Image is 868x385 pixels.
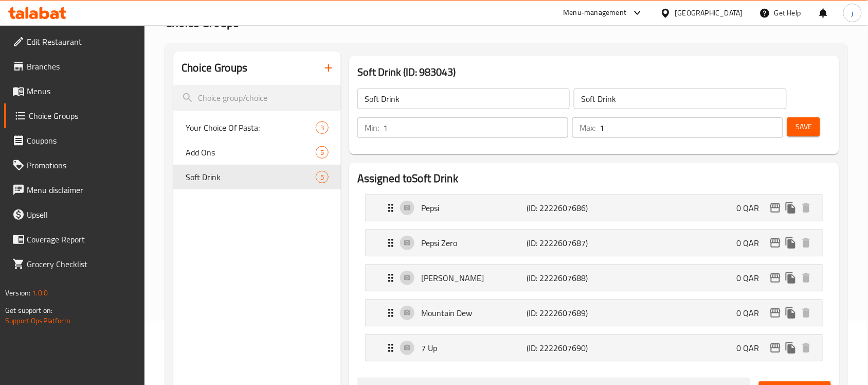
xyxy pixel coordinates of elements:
[173,140,341,165] div: Add Ons5
[4,178,145,202] a: Menu disclaimer
[316,172,328,182] span: 5
[4,227,145,252] a: Coverage Report
[4,103,145,128] a: Choice Groups
[852,7,853,19] span: j
[27,85,137,97] span: Menus
[737,307,768,319] p: 0 QAR
[737,342,768,354] p: 0 QAR
[783,340,799,356] button: duplicate
[768,305,783,321] button: edit
[32,286,48,300] span: 1.0.0
[4,29,145,54] a: Edit Restaurant
[799,270,814,286] button: delete
[5,314,70,327] a: Support.OpsPlatform
[186,121,316,134] span: Your Choice Of Pasta:
[357,171,831,186] h2: Assigned to Soft Drink
[799,235,814,251] button: delete
[799,340,814,356] button: delete
[527,342,597,354] p: (ID: 2222607690)
[527,202,597,214] p: (ID: 2222607686)
[4,128,145,153] a: Coupons
[799,305,814,321] button: delete
[182,60,247,76] h2: Choice Groups
[737,237,768,249] p: 0 QAR
[783,270,799,286] button: duplicate
[5,304,52,317] span: Get support on:
[421,237,527,249] p: Pepsi Zero
[768,235,783,251] button: edit
[357,225,831,260] li: Expand
[27,134,137,147] span: Coupons
[421,307,527,319] p: Mountain Dew
[173,85,341,111] input: search
[365,121,379,134] p: Min:
[27,233,137,246] span: Coverage Report
[173,165,341,189] div: Soft Drink5
[795,120,812,133] span: Save
[357,260,831,295] li: Expand
[580,121,595,134] p: Max:
[27,208,137,221] span: Upsell
[768,270,783,286] button: edit
[366,300,822,326] div: Expand
[27,258,137,270] span: Grocery Checklist
[29,110,137,122] span: Choice Groups
[357,190,831,225] li: Expand
[421,272,527,284] p: [PERSON_NAME]
[27,159,137,171] span: Promotions
[27,36,137,48] span: Edit Restaurant
[357,64,831,80] h3: Soft Drink (ID: 983043)
[357,330,831,365] li: Expand
[5,286,30,300] span: Version:
[366,230,822,256] div: Expand
[564,7,627,19] div: Menu-management
[4,252,145,276] a: Grocery Checklist
[421,342,527,354] p: 7 Up
[316,146,329,159] div: Choices
[4,79,145,103] a: Menus
[186,146,316,159] span: Add Ons
[783,200,799,216] button: duplicate
[316,171,329,183] div: Choices
[357,295,831,330] li: Expand
[4,153,145,178] a: Promotions
[27,60,137,73] span: Branches
[527,272,597,284] p: (ID: 2222607688)
[4,54,145,79] a: Branches
[768,340,783,356] button: edit
[421,202,527,214] p: Pepsi
[737,272,768,284] p: 0 QAR
[4,202,145,227] a: Upsell
[27,184,137,196] span: Menu disclaimer
[366,195,822,221] div: Expand
[737,202,768,214] p: 0 QAR
[675,7,743,19] div: [GEOGRAPHIC_DATA]
[783,305,799,321] button: duplicate
[173,115,341,140] div: Your Choice Of Pasta:3
[316,121,329,134] div: Choices
[768,200,783,216] button: edit
[787,117,820,136] button: Save
[366,335,822,361] div: Expand
[316,148,328,157] span: 5
[366,265,822,291] div: Expand
[783,235,799,251] button: duplicate
[316,123,328,133] span: 3
[186,171,316,183] span: Soft Drink
[799,200,814,216] button: delete
[527,237,597,249] p: (ID: 2222607687)
[527,307,597,319] p: (ID: 2222607689)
